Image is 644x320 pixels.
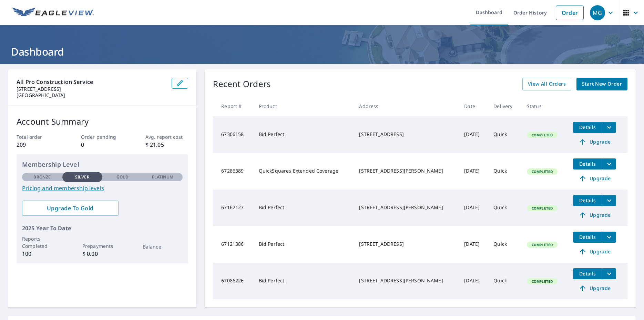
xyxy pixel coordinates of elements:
span: Upgrade [577,211,612,219]
td: 67286389 [213,153,253,190]
span: Details [577,197,598,204]
td: Bid Perfect [253,226,354,263]
span: Details [577,161,598,167]
p: [GEOGRAPHIC_DATA] [17,92,166,98]
th: Status [521,96,568,116]
th: Delivery [488,96,521,116]
span: Upgrade [577,138,612,146]
img: EV Logo [12,8,94,18]
button: filesDropdownBtn-67086226 [602,268,616,279]
span: Upgrade [577,284,612,292]
a: Upgrade [573,210,616,221]
p: Membership Level [22,160,183,169]
td: 67121386 [213,226,253,263]
td: 67162127 [213,190,253,226]
p: $ 0.00 [82,250,123,258]
button: filesDropdownBtn-67162127 [602,195,616,206]
td: Bid Perfect [253,116,354,153]
td: Quick [488,263,521,299]
a: Upgrade To Gold [22,201,119,216]
a: Order [556,6,584,20]
p: 2025 Year To Date [22,224,183,232]
th: Report # [213,96,253,116]
p: Bronze [33,174,51,180]
span: Upgrade [577,248,612,256]
h1: Dashboard [8,45,636,59]
p: [STREET_ADDRESS] [17,86,166,92]
td: Quick [488,190,521,226]
p: Platinum [152,174,174,180]
button: detailsBtn-67286389 [573,158,602,169]
td: Bid Perfect [253,190,354,226]
td: [DATE] [459,263,488,299]
td: 67086226 [213,263,253,299]
p: Silver [75,174,90,180]
p: Order pending [81,133,124,140]
span: Details [577,124,598,130]
button: detailsBtn-67121386 [573,232,602,243]
span: View All Orders [528,80,566,88]
p: Recent Orders [213,78,271,90]
p: 209 [17,140,60,149]
button: filesDropdownBtn-67286389 [602,158,616,169]
p: 0 [81,140,124,149]
td: [DATE] [459,190,488,226]
div: [STREET_ADDRESS][PERSON_NAME] [359,277,453,284]
td: 67306158 [213,116,253,153]
span: Completed [528,133,557,137]
span: Start New Order [582,80,622,88]
span: Upgrade To Gold [28,204,113,212]
th: Product [253,96,354,116]
span: Details [577,234,598,240]
td: Quick [488,226,521,263]
td: Quick [488,116,521,153]
span: Upgrade [577,174,612,183]
td: [DATE] [459,116,488,153]
a: Upgrade [573,136,616,147]
a: Start New Order [576,78,627,90]
p: 100 [22,250,62,258]
p: Balance [143,243,183,250]
span: Completed [528,169,557,174]
th: Date [459,96,488,116]
p: Reports Completed [22,235,62,250]
p: $ 21.05 [145,140,188,149]
span: Completed [528,279,557,284]
button: filesDropdownBtn-67121386 [602,232,616,243]
div: [STREET_ADDRESS] [359,131,453,138]
div: MG [590,5,605,20]
button: detailsBtn-67086226 [573,268,602,279]
td: Quick [488,153,521,190]
p: Account Summary [17,115,188,128]
th: Address [354,96,459,116]
span: Details [577,270,598,277]
a: Upgrade [573,283,616,294]
a: Pricing and membership levels [22,184,183,192]
button: detailsBtn-67306158 [573,122,602,133]
a: View All Orders [522,78,571,90]
div: [STREET_ADDRESS] [359,241,453,248]
td: [DATE] [459,226,488,263]
span: Completed [528,242,557,247]
p: Prepayments [82,242,123,250]
p: Gold [116,174,128,180]
button: detailsBtn-67162127 [573,195,602,206]
a: Upgrade [573,173,616,184]
p: All Pro Construction Service [17,78,166,86]
p: Total order [17,133,60,140]
span: Completed [528,206,557,211]
button: filesDropdownBtn-67306158 [602,122,616,133]
td: QuickSquares Extended Coverage [253,153,354,190]
a: Upgrade [573,246,616,257]
div: [STREET_ADDRESS][PERSON_NAME] [359,167,453,174]
div: [STREET_ADDRESS][PERSON_NAME] [359,204,453,211]
p: Avg. report cost [145,133,188,140]
td: [DATE] [459,153,488,190]
td: Bid Perfect [253,263,354,299]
